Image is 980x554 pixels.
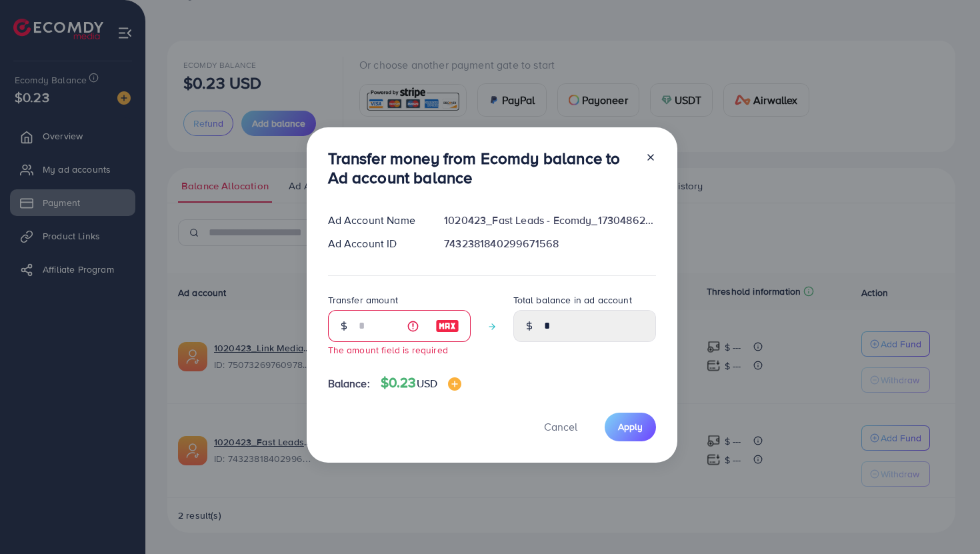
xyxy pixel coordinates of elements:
[544,419,577,434] span: Cancel
[527,413,594,441] button: Cancel
[328,149,635,187] h3: Transfer money from Ecomdy balance to Ad account balance
[605,413,656,441] button: Apply
[513,293,632,307] label: Total balance in ad account
[381,375,461,391] h4: $0.23
[923,494,970,544] iframe: Chat
[448,377,461,391] img: image
[328,343,448,356] small: The amount field is required
[433,213,666,228] div: 1020423_Fast Leads - Ecomdy_1730486261237
[317,213,434,228] div: Ad Account Name
[328,293,398,307] label: Transfer amount
[435,318,459,334] img: image
[328,376,370,391] span: Balance:
[618,420,643,433] span: Apply
[433,236,666,251] div: 7432381840299671568
[317,236,434,251] div: Ad Account ID
[417,376,437,391] span: USD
